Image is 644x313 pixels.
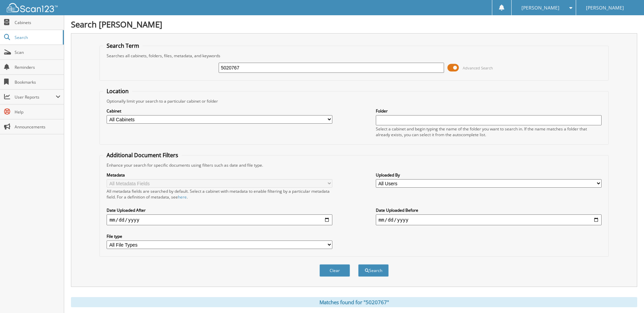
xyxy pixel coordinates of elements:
[15,64,60,70] span: Reminders
[586,6,624,10] span: [PERSON_NAME]
[376,172,602,178] label: Uploaded By
[107,214,332,225] input: start
[15,20,60,25] span: Cabinets
[15,35,59,40] span: Search
[71,297,637,307] div: Matches found for "5020767"
[103,87,132,95] legend: Location
[7,3,58,12] img: scan123-logo-white.svg
[178,194,187,200] a: here
[376,207,602,213] label: Date Uploaded Before
[107,207,332,213] label: Date Uploaded After
[358,264,389,277] button: Search
[15,94,56,100] span: User Reports
[103,42,143,49] legend: Search Term
[15,124,60,130] span: Announcements
[103,151,182,159] legend: Additional Document Filters
[521,6,559,10] span: [PERSON_NAME]
[103,98,605,104] div: Optionally limit your search to a particular cabinet or folder
[15,79,60,85] span: Bookmarks
[319,264,350,277] button: Clear
[463,65,493,70] span: Advanced Search
[107,172,332,178] label: Metadata
[107,233,332,239] label: File type
[376,214,602,225] input: end
[103,162,605,168] div: Enhance your search for specific documents using filters such as date and file type.
[107,188,332,200] div: All metadata fields are searched by default. Select a cabinet with metadata to enable filtering b...
[103,53,605,59] div: Searches all cabinets, folders, files, metadata, and keywords
[376,126,602,138] div: Select a cabinet and begin typing the name of the folder you want to search in. If the name match...
[71,19,637,30] h1: Search [PERSON_NAME]
[376,108,602,114] label: Folder
[15,49,60,55] span: Scan
[107,108,332,114] label: Cabinet
[15,109,60,115] span: Help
